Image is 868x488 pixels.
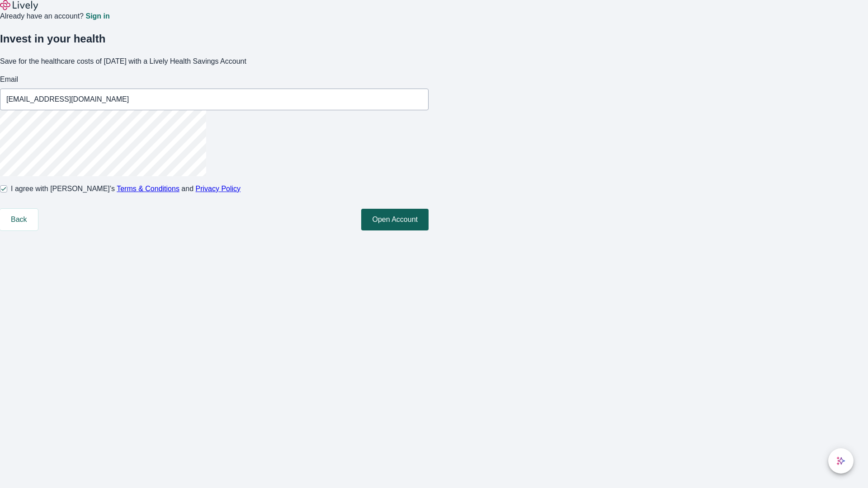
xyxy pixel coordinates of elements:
svg: Lively AI Assistant [836,456,845,465]
a: Terms & Conditions [117,185,179,192]
a: Sign in [85,13,109,20]
a: Privacy Policy [196,185,241,192]
button: Open Account [361,209,429,230]
button: chat [828,448,854,474]
span: I agree with [PERSON_NAME]’s and [11,183,241,194]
